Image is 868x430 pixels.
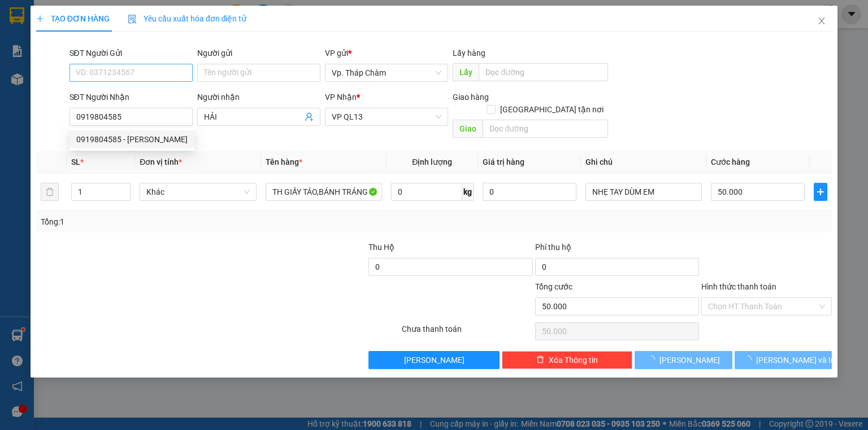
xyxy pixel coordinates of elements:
div: Chưa thanh toán [401,323,533,343]
span: Tên hàng [266,157,302,166]
b: An Anh Limousine [14,73,62,126]
span: VP Nhận [325,93,357,102]
button: [PERSON_NAME] [368,351,499,369]
span: Vp. Tháp Chàm [332,64,441,81]
input: Ghi Chú [585,183,702,201]
div: VP gửi [325,47,448,59]
span: Giá trị hàng [483,157,524,166]
span: Xóa Thông tin [549,354,598,366]
span: TẠO ĐƠN HÀNG [36,14,110,23]
div: Tổng: 1 [41,216,336,228]
span: kg [462,183,474,201]
span: Tổng cước [535,282,572,291]
img: icon [128,15,137,24]
input: VD: Bàn, Ghế [266,183,382,201]
span: Cước hàng [711,157,750,166]
span: VP QL13 [332,108,441,125]
span: SL [71,157,80,166]
span: user-add [305,112,314,121]
span: Giao hàng [453,93,489,102]
span: [PERSON_NAME] [659,354,720,366]
span: [PERSON_NAME] và In [756,354,835,366]
span: plus [814,187,827,196]
span: [PERSON_NAME] [404,354,465,366]
div: Phí thu hộ [535,241,699,258]
button: Close [806,6,837,37]
span: close [817,16,826,25]
b: Biên nhận gởi hàng hóa [73,16,108,108]
div: SĐT Người Gửi [70,47,193,59]
label: Hình thức thanh toán [701,282,776,291]
span: Lấy [453,63,479,81]
button: deleteXóa Thông tin [502,351,632,369]
div: Người nhận [197,91,320,103]
span: Đơn vị tính [140,157,182,166]
button: plus [814,183,827,201]
div: SĐT Người Nhận [70,91,193,103]
input: 0 [483,183,576,201]
span: Lấy hàng [453,49,485,58]
input: Dọc đường [483,120,608,138]
div: Người gửi [197,47,320,59]
span: loading [647,356,659,363]
span: Thu Hộ [368,243,394,252]
span: delete [536,356,544,365]
span: [GEOGRAPHIC_DATA] tận nơi [496,103,608,116]
span: Giao [453,120,483,138]
button: [PERSON_NAME] [635,351,732,369]
input: Dọc đường [479,63,608,81]
span: Khác [146,183,249,200]
button: delete [41,183,59,201]
button: [PERSON_NAME] và In [735,351,832,369]
span: Yêu cầu xuất hóa đơn điện tử [128,14,247,23]
span: Định lượng [412,157,452,166]
span: loading [744,356,756,363]
th: Ghi chú [581,151,706,173]
span: plus [36,15,44,23]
